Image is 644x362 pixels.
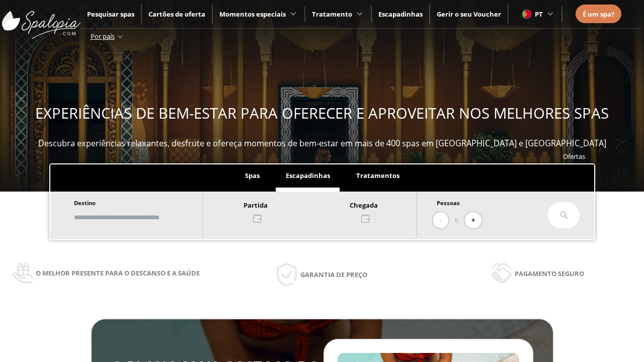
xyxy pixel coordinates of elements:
[455,215,458,226] span: 0
[36,267,200,279] span: O melhor presente para o descanso e a saúde
[465,212,481,229] button: +
[563,152,585,161] a: Ofertas
[35,103,609,123] span: EXPERIÊNCIAS DE BEM-ESTAR PARA OFERECER E APROVEITAR NOS MELHORES SPAS
[74,199,96,207] span: Destino
[433,212,448,229] button: -
[91,32,115,41] span: Por país
[515,268,584,279] span: Pagamento seguro
[437,199,460,207] span: Pessoas
[378,10,423,19] a: Escapadinhas
[356,171,399,180] span: Tratamentos
[245,171,260,180] span: Spas
[38,138,606,149] span: Descubra experiências relaxantes, desfrute e ofereça momentos de bem-estar em mais de 400 spas em...
[583,9,614,20] a: É um spa?
[583,10,614,19] span: É um spa?
[2,1,80,39] img: ImgLogoSpalopia.BvClDcEz.svg
[437,10,501,19] a: Gerir o seu Voucher
[87,10,134,19] a: Pesquisar spas
[148,10,205,19] a: Cartões de oferta
[300,269,367,280] span: Garantia de preço
[286,171,330,180] span: Escapadinhas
